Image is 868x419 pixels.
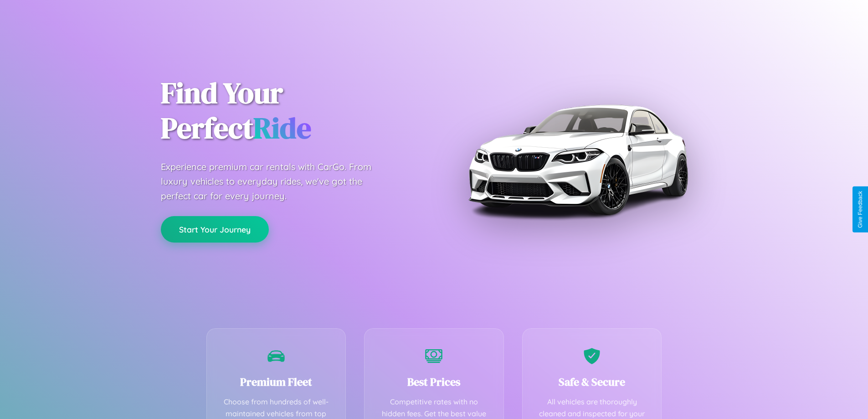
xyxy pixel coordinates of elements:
h3: Safe & Secure [536,374,648,389]
p: Experience premium car rentals with CarGo. From luxury vehicles to everyday rides, we've got the ... [161,160,389,203]
h3: Premium Fleet [221,374,332,389]
span: Ride [253,108,311,148]
h3: Best Prices [378,374,490,389]
img: Premium BMW car rental vehicle [464,46,692,274]
div: Give Feedback [857,191,863,228]
h1: Find Your Perfect [161,76,421,146]
button: Start Your Journey [161,216,269,243]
